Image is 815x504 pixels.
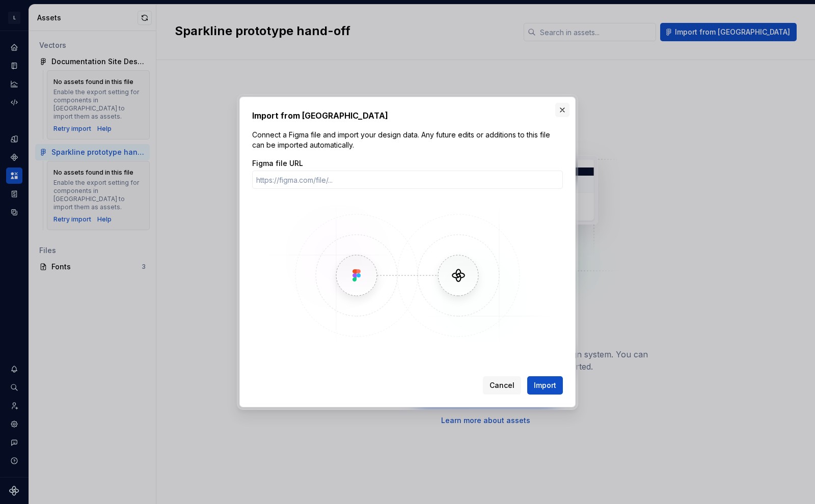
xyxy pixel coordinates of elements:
h2: Import from [GEOGRAPHIC_DATA] [252,109,563,122]
p: Connect a Figma file and import your design data. Any future edits or additions to this file can ... [252,130,563,150]
span: Cancel [490,380,514,390]
label: Figma file URL [252,158,303,169]
input: https://figma.com/file/... [252,171,563,189]
button: Cancel [483,376,521,395]
button: Import [527,376,563,395]
span: Import [534,380,556,390]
